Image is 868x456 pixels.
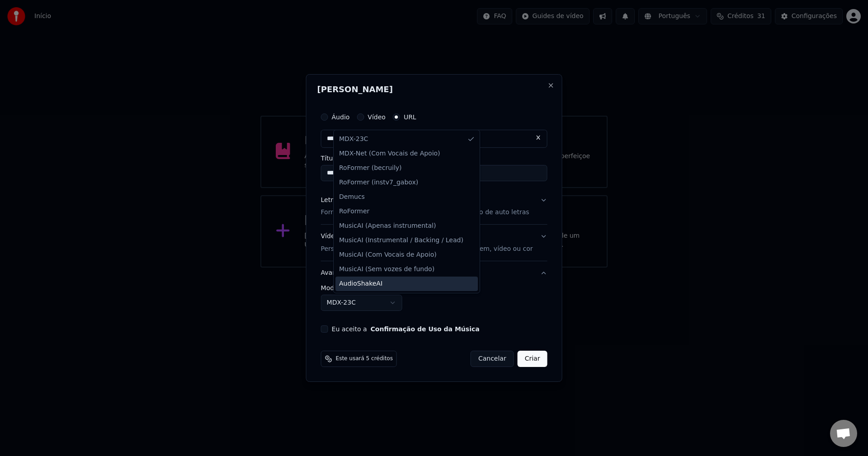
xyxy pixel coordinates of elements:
[339,164,402,173] span: RoFormer (becruily)
[339,207,369,216] span: RoFormer
[339,135,368,144] span: MDX-23C
[339,221,436,230] span: MusicAI (Apenas instrumental)
[339,193,365,202] span: Demucs
[339,265,434,274] span: MusicAI (Sem vozes de fundo)
[339,250,437,259] span: MusicAI (Com Vocais de Apoio)
[339,279,382,288] span: AudioShakeAI
[339,178,418,187] span: RoFormer (instv7_gabox)
[339,236,463,245] span: MusicAI (Instrumental / Backing / Lead)
[339,149,440,158] span: MDX-Net (Com Vocais de Apoio)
